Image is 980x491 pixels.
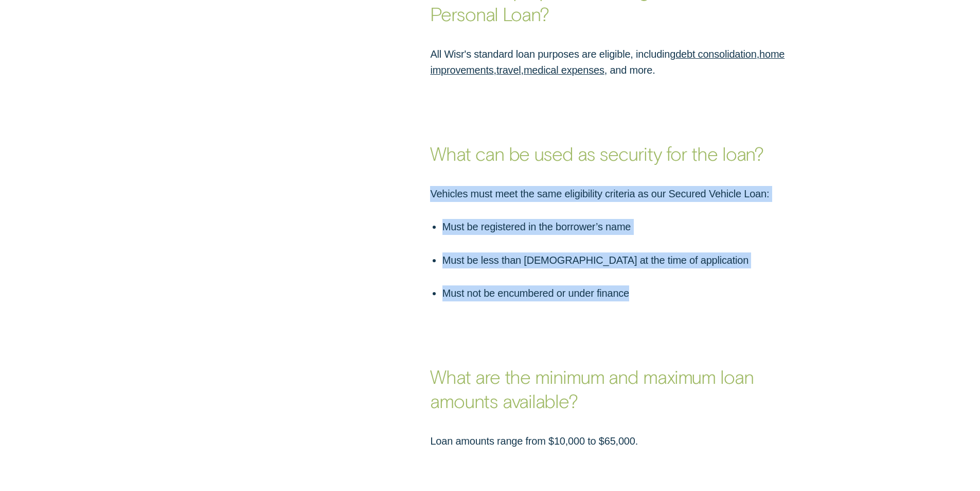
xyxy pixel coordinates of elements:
[524,64,604,76] a: medical expenses
[442,252,812,268] p: Must be less than [DEMOGRAPHIC_DATA] at the time of application
[430,433,811,449] p: Loan amounts range from $10,000 to $65,000.
[430,46,811,78] p: All Wisr's standard loan purposes are eligible, including , , , , and more.
[430,365,753,412] strong: What are the minimum and maximum loan amounts available?
[496,64,521,76] a: travel
[430,142,763,164] strong: What can be used as security for the loan?
[430,186,811,202] p: Vehicles must meet the same eligibility criteria as our Secured Vehicle Loan:
[442,285,812,301] p: Must not be encumbered or under finance
[430,48,785,76] a: home improvements
[675,48,757,60] a: debt consolidation
[442,219,812,235] p: Must be registered in the borrower’s name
